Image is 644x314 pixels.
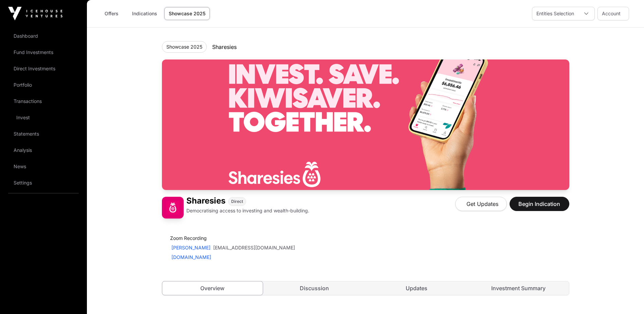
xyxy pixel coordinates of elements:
a: Indications [128,7,162,20]
a: News [5,159,81,174]
a: Settings [5,175,81,190]
h1: Sharesies [186,197,225,206]
a: Fund Investments [5,45,81,60]
a: [PERSON_NAME] [170,245,210,250]
a: [DOMAIN_NAME] [169,254,211,260]
button: Get Updates [455,197,507,211]
img: Sharesies [162,197,184,219]
span: Direct [231,199,243,204]
img: Sharesies [162,59,569,190]
a: Begin Indication [510,204,569,210]
a: Statements [5,126,81,141]
button: Begin Indication [510,197,569,211]
a: Offers [98,7,125,20]
nav: Tabs [162,281,569,295]
p: Sharesies [212,43,237,51]
button: Showcase 2025 [162,41,207,53]
p: Democratising access to investing and wealth-building. [186,207,309,214]
div: Entities Selection [532,7,578,20]
a: Invest [5,110,81,125]
a: [EMAIL_ADDRESS][DOMAIN_NAME] [213,244,295,251]
a: Zoom Recording [170,235,207,241]
a: Investment Summary [468,281,569,295]
button: Account [597,7,629,20]
a: Overview [162,281,263,295]
a: Direct Investments [5,61,81,76]
a: Analysis [5,143,81,158]
a: Transactions [5,94,81,109]
span: Begin Indication [518,200,561,208]
a: Portfolio [5,77,81,92]
a: Showcase 2025 [164,7,210,20]
a: Discussion [264,281,365,295]
img: Icehouse Ventures Logo [8,7,62,20]
a: Updates [366,281,467,295]
a: Dashboard [5,29,81,43]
